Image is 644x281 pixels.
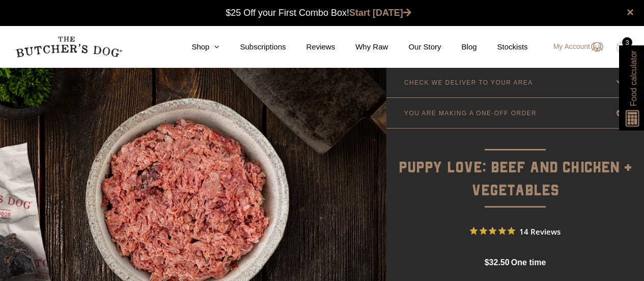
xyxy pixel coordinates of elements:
[489,258,510,267] span: 32.50
[386,98,644,128] a: YOU ARE MAKING A ONE-OFF ORDER
[543,41,603,53] a: My Account
[171,41,219,53] a: Shop
[627,50,639,106] span: Food calculator
[477,41,528,53] a: Stockists
[404,79,533,86] p: CHECK WE DELIVER TO YOUR AREA
[622,37,632,47] div: 3
[485,258,489,267] span: $
[386,129,644,203] p: Puppy Love: Beef and Chicken + Vegetables
[511,258,546,267] span: one time
[386,67,644,97] a: CHECK WE DELIVER TO YOUR AREA
[627,6,634,18] a: close
[335,41,388,53] a: Why Raw
[349,8,411,18] a: Start [DATE]
[470,223,561,239] button: Rated 5 out of 5 stars from 14 reviews. Jump to reviews.
[441,41,477,53] a: Blog
[519,223,561,239] span: 14 Reviews
[388,41,441,53] a: Our Story
[219,41,286,53] a: Subscriptions
[404,110,537,117] p: YOU ARE MAKING A ONE-OFF ORDER
[616,41,629,54] img: TBD_Cart-Full.png
[286,41,335,53] a: Reviews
